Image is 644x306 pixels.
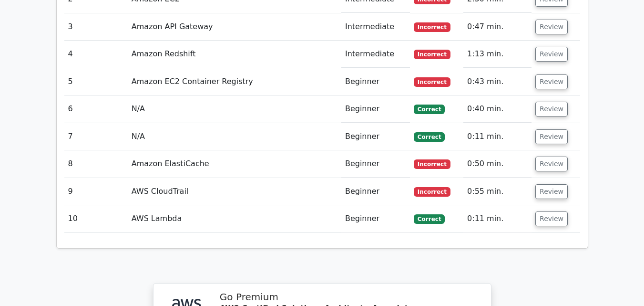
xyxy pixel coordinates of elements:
[128,178,341,205] td: AWS CloudTrail
[535,211,568,226] button: Review
[64,205,128,232] td: 10
[535,129,568,144] button: Review
[535,47,568,62] button: Review
[64,41,128,68] td: 4
[414,105,445,114] span: Correct
[414,77,450,87] span: Incorrect
[64,178,128,205] td: 9
[535,74,568,89] button: Review
[64,13,128,41] td: 3
[463,123,532,150] td: 0:11 min.
[341,41,410,68] td: Intermediate
[463,95,532,123] td: 0:40 min.
[463,41,532,68] td: 1:13 min.
[414,50,450,59] span: Incorrect
[535,20,568,34] button: Review
[535,157,568,171] button: Review
[128,13,341,41] td: Amazon API Gateway
[341,178,410,205] td: Beginner
[414,159,450,169] span: Incorrect
[463,178,532,205] td: 0:55 min.
[414,22,450,32] span: Incorrect
[64,150,128,178] td: 8
[128,205,341,232] td: AWS Lambda
[128,68,341,95] td: Amazon EC2 Container Registry
[463,13,532,41] td: 0:47 min.
[341,95,410,123] td: Beginner
[414,214,445,224] span: Correct
[414,132,445,142] span: Correct
[341,205,410,232] td: Beginner
[535,102,568,116] button: Review
[463,205,532,232] td: 0:11 min.
[463,68,532,95] td: 0:43 min.
[341,150,410,178] td: Beginner
[341,123,410,150] td: Beginner
[414,187,450,197] span: Incorrect
[128,41,341,68] td: Amazon Redshift
[341,68,410,95] td: Beginner
[128,150,341,178] td: Amazon ElastiCache
[463,150,532,178] td: 0:50 min.
[341,13,410,41] td: Intermediate
[128,123,341,150] td: N/A
[64,68,128,95] td: 5
[535,184,568,199] button: Review
[128,95,341,123] td: N/A
[64,95,128,123] td: 6
[64,123,128,150] td: 7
